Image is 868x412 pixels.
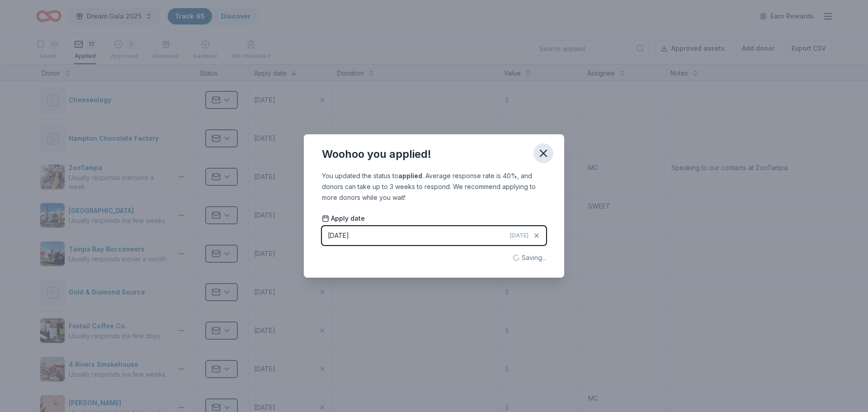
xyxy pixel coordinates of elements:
button: [DATE][DATE] [322,226,546,245]
span: [DATE] [510,232,528,239]
div: You updated the status to . Average response rate is 40%, and donors can take up to 3 weeks to re... [322,170,546,203]
div: Woohoo you applied! [322,147,431,161]
span: Apply date [322,214,365,223]
b: applied [398,172,422,180]
div: [DATE] [328,230,349,241]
